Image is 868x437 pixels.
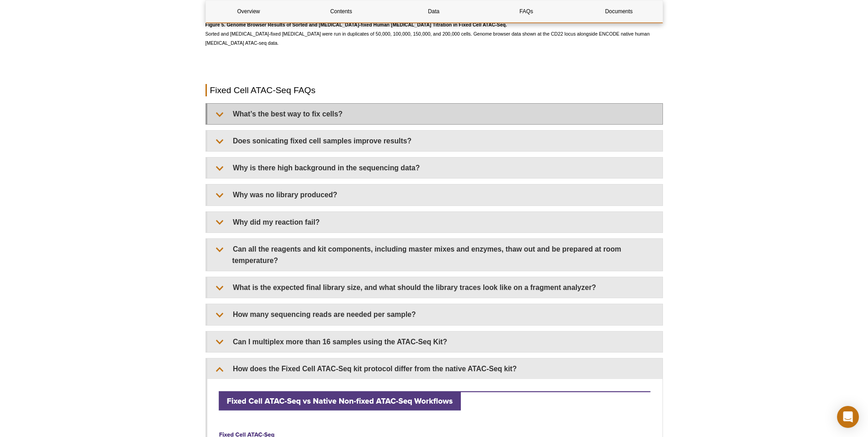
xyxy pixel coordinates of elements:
summary: Why was no library produced? [207,184,663,205]
a: FAQs [483,0,569,22]
summary: Why is there high background in the sequencing data? [207,158,663,178]
span: Sorted and [MEDICAL_DATA]-fixed [MEDICAL_DATA] were run in duplicates of 50,000, 100,000, 150,000... [205,22,650,46]
summary: What is the expected final library size, and what should the library traces look like on a fragme... [207,277,663,298]
h2: Fixed Cell ATAC-Seq FAQs [205,84,663,96]
summary: How many sequencing reads are needed per sample? [207,304,663,325]
a: Contents [298,0,384,22]
summary: What’s the best way to fix cells? [207,104,663,124]
a: Documents [576,0,662,22]
a: Overview [206,0,292,22]
summary: Does sonicating fixed cell samples improve results? [207,131,663,151]
summary: Can I multiplex more than 16 samples using the ATAC-Seq Kit? [207,332,663,352]
summary: Why did my reaction fail? [207,212,663,232]
summary: Can all the reagents and kit components, including master mixes and enzymes, thaw out and be prep... [207,239,663,271]
a: Data [391,0,477,22]
strong: Figure 5. Genome Browser Results of Sorted and [MEDICAL_DATA]-fixed Human [MEDICAL_DATA] Titratio... [205,22,507,27]
summary: How does the Fixed Cell ATAC-Seq kit protocol differ from the native ATAC-Seq kit? [207,358,663,379]
div: Open Intercom Messenger [837,406,859,428]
